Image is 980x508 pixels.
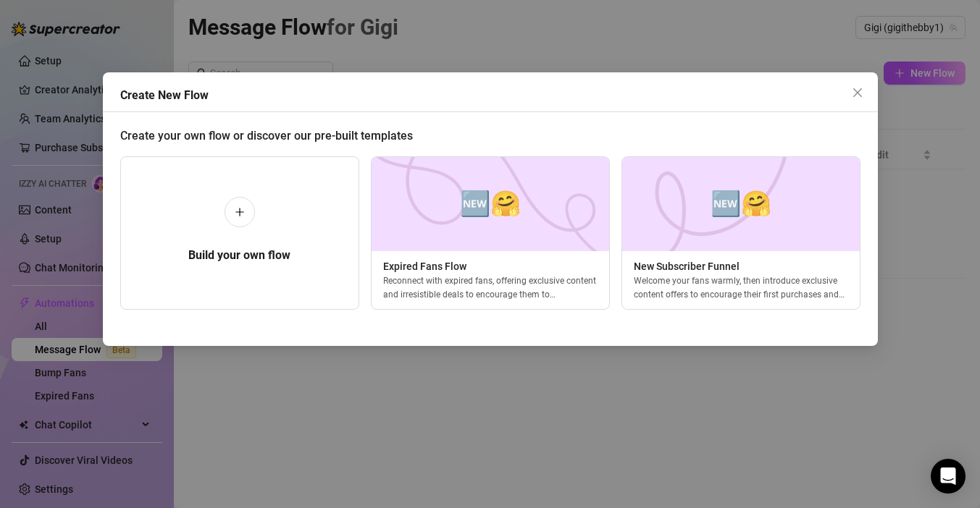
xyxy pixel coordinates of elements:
[621,274,859,300] div: Welcome your fans warmly, then introduce exclusive content offers to encourage their first purcha...
[846,81,869,104] button: Close
[852,87,863,98] span: close
[459,185,520,223] span: 🆕🤗
[371,258,608,274] span: Expired Fans Flow
[846,87,869,98] span: Close
[621,258,859,274] span: New Subscriber Funnel
[371,274,608,300] div: Reconnect with expired fans, offering exclusive content and irresistible deals to encourage them ...
[234,207,244,217] span: plus
[710,185,771,223] span: 🆕🤗
[931,459,966,494] div: Open Intercom Messenger
[120,87,878,104] div: Create New Flow
[120,129,413,143] span: Create your own flow or discover our pre-built templates
[188,247,290,264] h5: Build your own flow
